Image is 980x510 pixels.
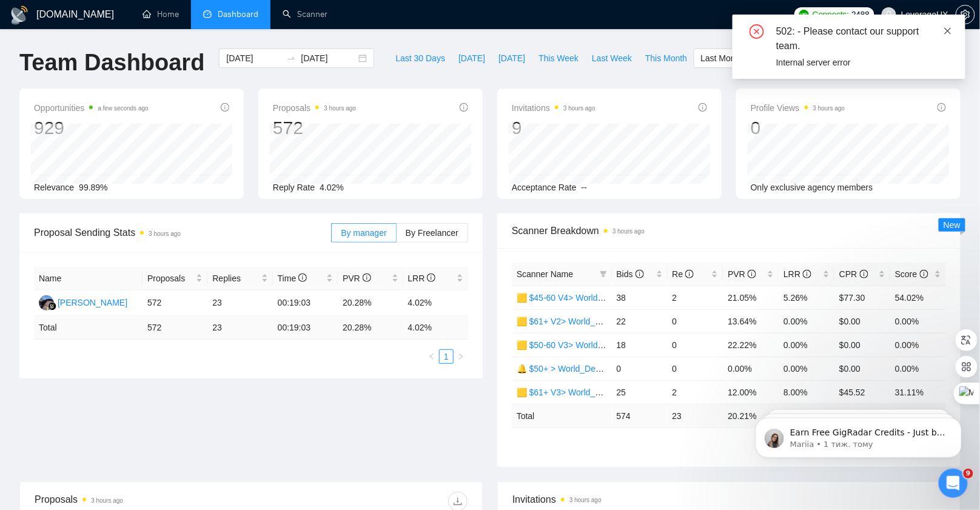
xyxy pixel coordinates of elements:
[457,353,465,360] span: right
[944,220,961,230] span: New
[592,52,632,65] span: Last Week
[776,56,951,69] div: Internal server error
[427,273,435,282] span: info-circle
[406,228,458,238] span: By Freelancer
[517,340,765,350] a: 🟨 $50-60 V3> World_Design Only_Roman-Web Design_General
[403,290,468,316] td: 4.02%
[779,380,834,404] td: 8.00%
[517,269,573,279] span: Scanner Name
[512,492,945,507] span: Invitations
[273,116,356,139] div: 572
[779,286,834,309] td: 5.26%
[539,52,579,65] span: This Week
[143,316,207,340] td: 572
[779,333,834,357] td: 0.00%
[779,357,834,380] td: 0.00%
[221,103,229,112] span: info-circle
[143,267,207,290] th: Proposals
[750,24,764,39] span: close-circle
[10,5,29,25] img: logo
[458,52,485,65] span: [DATE]
[636,270,644,278] span: info-circle
[273,183,315,192] span: Reply Rate
[454,349,468,364] li: Next Page
[668,333,723,357] td: 0
[79,183,107,192] span: 99.89%
[512,404,612,428] td: Total
[885,10,893,19] span: user
[207,267,272,290] th: Replies
[597,265,609,283] span: filter
[776,24,951,53] div: 502: - Please contact our support team.
[779,309,834,333] td: 0.00%
[517,388,748,397] a: 🟨 $61+ V3> World_Design+Dev_Antony-Full-Stack_General
[498,52,525,65] span: [DATE]
[34,316,143,340] td: Total
[492,49,532,68] button: [DATE]
[226,52,281,65] input: Start date
[748,270,756,278] span: info-circle
[668,357,723,380] td: 0
[273,101,356,115] span: Proposals
[218,9,258,19] span: Dashboard
[449,497,467,506] span: download
[723,333,779,357] td: 22.22%
[834,333,890,357] td: $0.00
[207,290,272,316] td: 23
[301,52,356,65] input: End date
[612,228,645,235] time: 3 hours ago
[283,9,327,19] a: searchScanner
[890,380,946,404] td: 31.11%
[439,349,454,364] li: 1
[668,309,723,333] td: 0
[278,273,307,283] span: Time
[203,10,212,18] span: dashboard
[452,49,492,68] button: [DATE]
[612,357,668,380] td: 0
[58,296,127,309] div: [PERSON_NAME]
[403,316,468,340] td: 4.02 %
[895,269,928,279] span: Score
[938,103,946,112] span: info-circle
[395,52,445,65] span: Last 30 Days
[612,286,668,309] td: 38
[343,273,371,283] span: PVR
[612,380,668,404] td: 25
[286,53,296,63] span: to
[517,293,756,303] a: 🟨 $45-60 V4> World_Design+Dev_Antony-Front-End_General
[363,273,371,282] span: info-circle
[860,270,868,278] span: info-circle
[98,105,148,112] time: a few seconds ago
[700,52,742,65] span: Last Month
[685,270,694,278] span: info-circle
[600,270,607,278] span: filter
[582,183,587,192] span: --
[834,309,890,333] td: $0.00
[425,349,439,364] button: left
[512,223,946,238] span: Scanner Breakdown
[956,10,975,19] span: setting
[956,10,975,19] a: setting
[920,270,928,278] span: info-circle
[320,183,344,192] span: 4.02%
[273,290,338,316] td: 00:19:03
[803,270,811,278] span: info-circle
[454,349,468,364] button: right
[512,101,596,115] span: Invitations
[34,183,74,192] span: Relevance
[694,49,749,68] button: Last Month
[890,333,946,357] td: 0.00%
[425,349,439,364] li: Previous Page
[149,230,181,237] time: 3 hours ago
[737,392,980,477] iframe: Intercom notifications повідомлення
[440,350,453,363] a: 1
[512,116,596,139] div: 9
[428,353,435,360] span: left
[338,290,403,316] td: 20.28%
[944,27,952,35] span: close
[723,309,779,333] td: 13.64%
[617,269,644,279] span: Bids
